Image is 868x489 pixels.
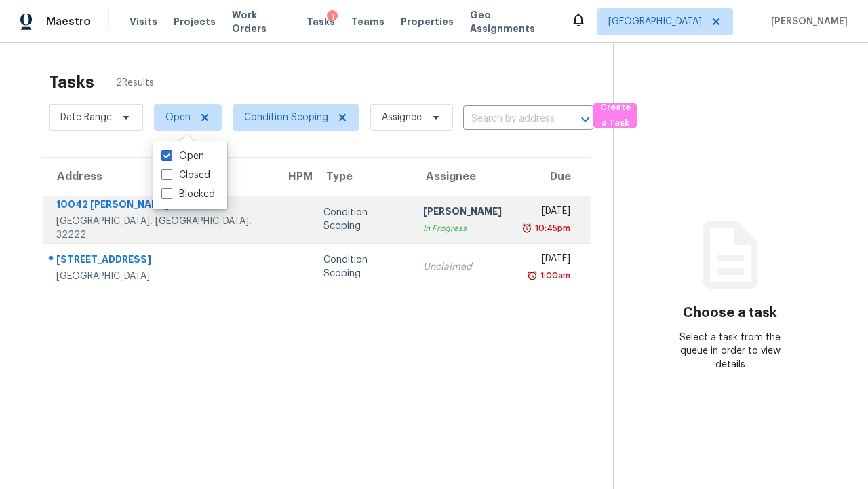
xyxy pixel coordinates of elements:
[593,103,637,128] button: Create a Task
[423,260,502,274] div: Unclaimed
[351,15,384,29] span: Teams
[401,15,454,29] span: Properties
[56,253,264,270] div: [STREET_ADDRESS]
[46,15,91,29] span: Maestro
[161,168,210,182] label: Closed
[423,204,502,221] div: [PERSON_NAME]
[43,158,275,196] th: Address
[161,187,215,201] label: Blocked
[60,111,112,124] span: Date Range
[56,198,264,215] div: 10042 [PERSON_NAME] Dr
[323,206,401,233] div: Condition Scoping
[275,158,313,196] th: HPM
[116,76,154,90] span: 2 Results
[323,253,401,280] div: Condition Scoping
[174,15,216,29] span: Projects
[538,269,570,283] div: 1:00am
[521,221,532,235] img: Overdue Alarm Icon
[56,270,264,283] div: [GEOGRAPHIC_DATA]
[513,158,592,196] th: Due
[524,204,571,221] div: [DATE]
[130,15,157,29] span: Visits
[327,10,338,24] div: 1
[56,215,264,242] div: [GEOGRAPHIC_DATA], [GEOGRAPHIC_DATA], 32222
[463,109,555,130] input: Search by address
[672,331,788,372] div: Select a task from the queue in order to view details
[313,158,412,196] th: Type
[307,17,335,26] span: Tasks
[600,100,630,131] span: Create a Task
[683,306,777,320] h3: Choose a task
[766,15,848,29] span: [PERSON_NAME]
[165,111,191,124] span: Open
[244,111,328,124] span: Condition Scoping
[382,111,422,124] span: Assignee
[232,8,290,35] span: Work Orders
[527,269,538,283] img: Overdue Alarm Icon
[576,110,595,129] button: Open
[49,75,94,89] h2: Tasks
[412,158,513,196] th: Assignee
[423,221,502,235] div: In Progress
[524,252,571,269] div: [DATE]
[470,8,554,35] span: Geo Assignments
[161,149,204,163] label: Open
[608,15,702,29] span: [GEOGRAPHIC_DATA]
[532,221,570,235] div: 10:45pm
